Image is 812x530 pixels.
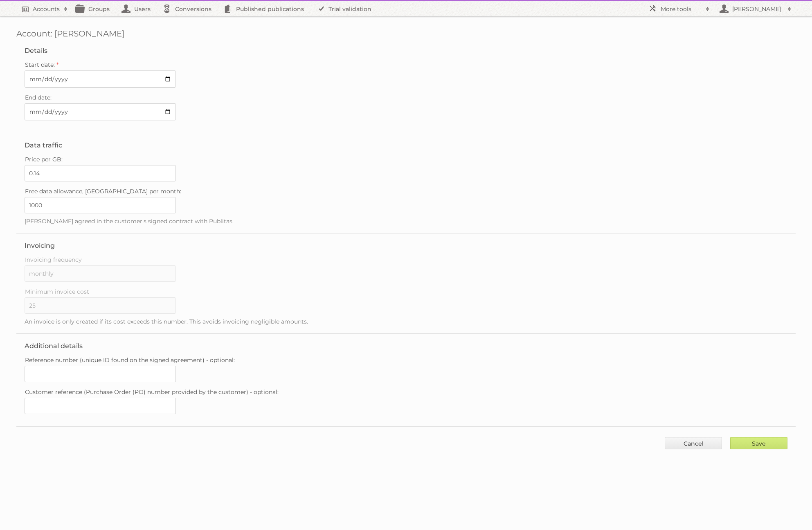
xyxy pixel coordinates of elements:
[312,1,380,16] a: Trial validation
[25,156,63,163] span: Price per GB:
[714,1,796,16] a: [PERSON_NAME]
[661,5,702,13] h2: More tools
[159,1,220,16] a: Conversions
[730,5,783,13] h2: [PERSON_NAME]
[16,1,72,16] a: Accounts
[25,141,62,149] legend: Data traffic
[25,94,52,101] span: End date:
[25,288,89,295] span: Minimum invoice cost
[25,256,82,263] span: Invoicing frequency
[730,437,787,449] input: Save
[25,242,55,249] legend: Invoicing
[644,1,714,16] a: More tools
[33,5,60,13] h2: Accounts
[25,188,181,195] span: Free data allowance, [GEOGRAPHIC_DATA] per month:
[25,318,308,325] span: An invoice is only created if its cost exceeds this number. This avoids invoicing negligible amou...
[25,342,83,350] legend: Additional details
[25,61,55,68] span: Start date:
[220,1,312,16] a: Published publications
[25,217,232,225] span: [PERSON_NAME] agreed in the customer's signed contract with Publitas
[16,29,796,39] h1: Account: [PERSON_NAME]
[665,437,722,449] a: Cancel
[25,388,279,396] span: Customer reference (Purchase Order (PO) number provided by the customer) - optional:
[118,1,159,16] a: Users
[25,47,47,54] legend: Details
[25,356,235,364] span: Reference number (unique ID found on the signed agreement) - optional:
[72,1,118,16] a: Groups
